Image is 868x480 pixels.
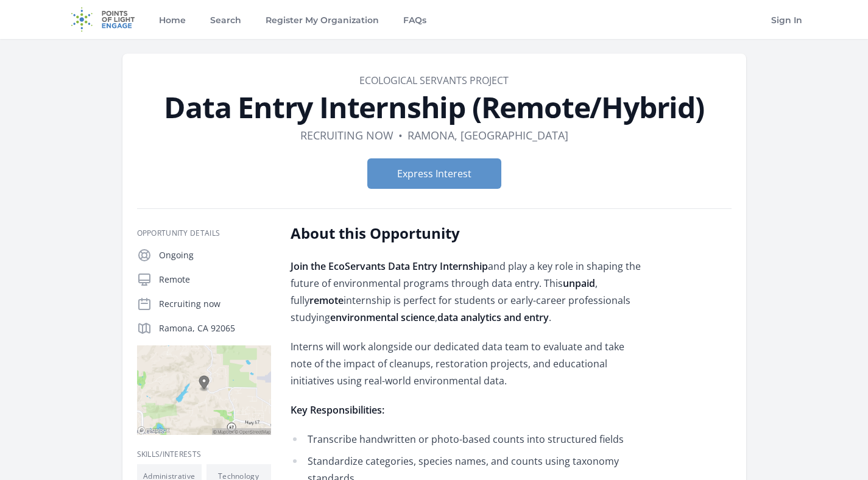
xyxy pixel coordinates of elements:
img: Map [137,345,271,435]
dd: Ramona, [GEOGRAPHIC_DATA] [408,127,568,144]
p: and play a key role in shaping the future of environmental programs through data entry. This , fu... [291,258,647,326]
p: Remote [159,274,271,286]
strong: environmental science [330,311,435,324]
button: Express Interest [367,158,501,189]
div: • [398,127,403,144]
h2: About this Opportunity [291,224,647,243]
p: Interns will work alongside our dedicated data team to evaluate and take note of the impact of cl... [291,338,647,389]
p: Ongoing [159,249,271,261]
p: Recruiting now [159,298,271,310]
p: Ramona, CA 92065 [159,322,271,334]
strong: data analytics and entry [437,311,549,324]
h1: Data Entry Internship (Remote/Hybrid) [137,93,732,122]
strong: Key Responsibilities: [291,403,384,417]
dd: Recruiting now [300,127,393,144]
strong: unpaid [563,277,595,290]
strong: Join the EcoServants Data Entry Internship [291,259,488,273]
a: ECOLOGICAL SERVANTS PROJECT [359,74,509,87]
strong: remote [309,294,344,307]
h3: Skills/Interests [137,450,271,459]
h3: Opportunity Details [137,228,271,238]
li: Transcribe handwritten or photo-based counts into structured fields [291,431,647,448]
